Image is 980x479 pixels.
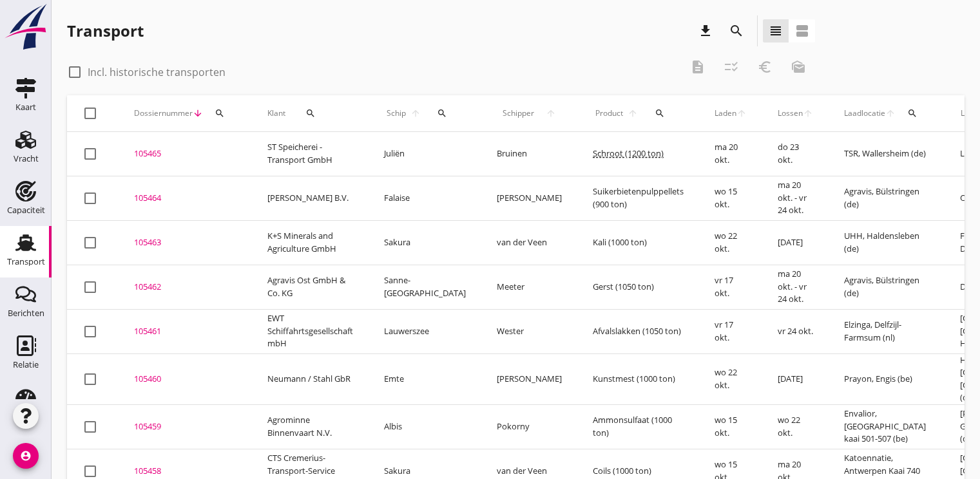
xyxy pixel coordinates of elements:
td: vr 17 okt. [699,265,762,309]
td: Agrominne Binnenvaart N.V. [252,404,369,449]
td: Prayon, Engis (be) [829,353,945,404]
td: Agravis, Bülstringen (de) [829,265,945,309]
div: 105465 [134,147,236,160]
div: Transport [7,258,45,266]
td: Agravis, Bülstringen (de) [829,176,945,220]
td: Ammonsulfaat (1000 ton) [577,404,699,449]
i: arrow_upward [540,108,562,118]
div: 105460 [134,373,236,386]
td: [PERSON_NAME] [481,353,577,404]
span: Dossiernummer [134,108,193,119]
div: Transport [67,21,144,41]
span: Schip [384,108,408,119]
td: Agravis Ost GmbH & Co. KG [252,265,369,309]
div: Kaart [15,103,36,111]
i: search [437,108,447,118]
div: Capaciteit [7,206,45,214]
i: arrow_upward [408,108,423,118]
td: [PERSON_NAME] [481,176,577,220]
div: 105461 [134,325,236,338]
td: wo 15 okt. [699,404,762,449]
i: arrow_upward [885,108,896,118]
div: Berichten [8,309,44,317]
td: Pokorny [481,404,577,449]
div: 105463 [134,236,236,249]
td: wo 15 okt. [699,176,762,220]
i: arrow_upward [736,108,747,118]
td: Falaise [369,176,481,220]
td: Suikerbietenpulppellets (900 ton) [577,176,699,220]
i: view_agenda [794,23,810,39]
td: Albis [369,404,481,449]
i: search [655,108,665,118]
span: Schroot (1200 ton) [593,147,664,159]
td: Sanne-[GEOGRAPHIC_DATA] [369,265,481,309]
td: Lauwerszee [369,309,481,353]
td: vr 24 okt. [762,309,829,353]
td: Bruinen [481,132,577,176]
td: [DATE] [762,353,829,404]
i: arrow_upward [803,108,813,118]
td: ma 20 okt. - vr 24 okt. [762,265,829,309]
td: Meeter [481,265,577,309]
td: Juliën [369,132,481,176]
span: Product [593,108,626,119]
span: Schipper [497,108,540,119]
span: Lossen [778,108,803,119]
td: Emte [369,353,481,404]
td: K+S Minerals and Agriculture GmbH [252,220,369,265]
i: download [698,23,713,39]
td: Neumann / Stahl GbR [252,353,369,404]
td: ma 20 okt. - vr 24 okt. [762,176,829,220]
div: 105464 [134,192,236,205]
td: Gerst (1050 ton) [577,265,699,309]
i: arrow_downward [193,108,203,118]
div: Relatie [13,361,39,369]
div: 105458 [134,465,236,478]
td: Kali (1000 ton) [577,220,699,265]
i: search [907,108,918,118]
td: Elzinga, Delfzijl-Farmsum (nl) [829,309,945,353]
i: account_circle [13,443,39,469]
img: logo-small.a267ee39.svg [3,3,49,51]
td: Afvalslakken (1050 ton) [577,309,699,353]
td: EWT Schiffahrtsgesellschaft mbH [252,309,369,353]
i: search [729,23,744,39]
i: view_headline [768,23,783,39]
i: search [305,108,316,118]
i: search [215,108,225,118]
span: Laadlocatie [844,108,885,119]
div: Klant [267,98,353,129]
td: vr 17 okt. [699,309,762,353]
i: arrow_upward [626,108,641,118]
td: Wester [481,309,577,353]
label: Incl. historische transporten [88,66,226,79]
div: 105462 [134,281,236,294]
td: Kunstmest (1000 ton) [577,353,699,404]
td: wo 22 okt. [699,353,762,404]
td: [PERSON_NAME] B.V. [252,176,369,220]
td: Envalior, [GEOGRAPHIC_DATA] kaai 501-507 (be) [829,404,945,449]
td: TSR, Wallersheim (de) [829,132,945,176]
td: wo 22 okt. [699,220,762,265]
td: [DATE] [762,220,829,265]
td: Sakura [369,220,481,265]
td: ma 20 okt. [699,132,762,176]
span: Laden [715,108,736,119]
td: UHH, Haldensleben (de) [829,220,945,265]
div: Vracht [14,155,39,163]
td: van der Veen [481,220,577,265]
td: wo 22 okt. [762,404,829,449]
td: ST Speicherei - Transport GmbH [252,132,369,176]
div: 105459 [134,420,236,433]
td: do 23 okt. [762,132,829,176]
